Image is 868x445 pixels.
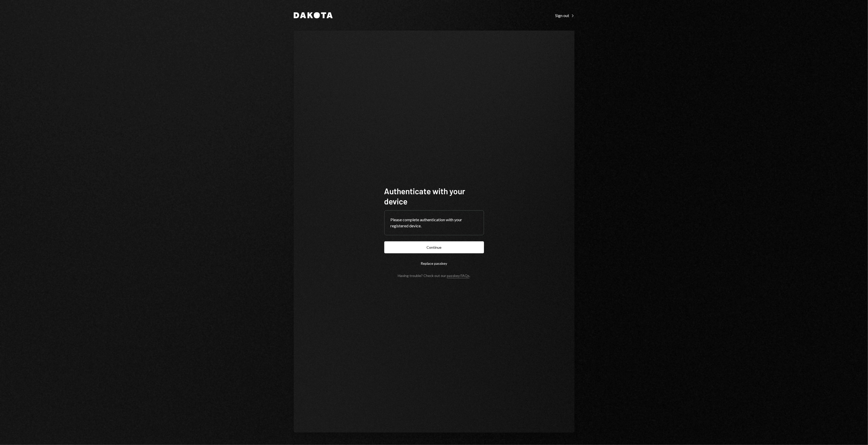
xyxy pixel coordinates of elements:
[555,13,575,18] div: Sign out
[555,12,575,18] a: Sign out
[391,217,478,229] div: Please complete authentication with your registered device.
[398,273,470,278] div: Having trouble? Check out our .
[384,241,484,253] button: Continue
[384,186,484,206] h1: Authenticate with your device
[384,257,484,269] button: Replace passkey
[447,273,469,278] a: passkey FAQs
